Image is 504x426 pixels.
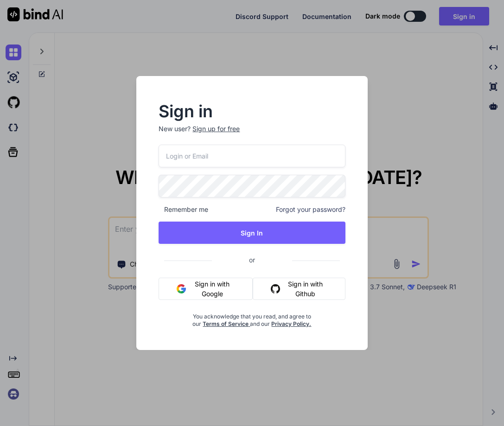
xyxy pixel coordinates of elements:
a: Terms of Service [203,320,250,327]
p: New user? [159,124,345,145]
div: You acknowledge that you read, and agree to our and our [190,307,314,328]
span: Forgot your password? [276,205,345,214]
div: Sign up for free [192,124,240,134]
input: Login or Email [159,145,345,167]
img: google [177,284,186,293]
span: Remember me [159,205,208,214]
button: Sign in with Github [253,278,345,300]
button: Sign In [159,222,345,244]
img: github [271,284,280,293]
a: Privacy Policy. [271,320,311,327]
h2: Sign in [159,104,345,119]
span: or [212,248,292,271]
button: Sign in with Google [159,278,252,300]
